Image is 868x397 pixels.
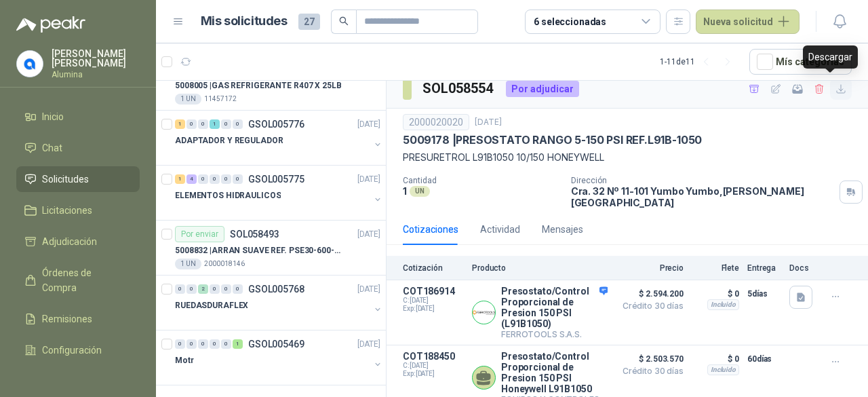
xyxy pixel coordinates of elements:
a: 0 0 2 0 0 0 GSOL005768[DATE] RUEDASDURAFLEX [175,281,383,324]
span: Chat [42,140,62,155]
div: 0 [175,284,185,294]
div: 1 [175,174,185,184]
p: 5008832 | ARRAN SUAVE REF. PSE30-600-70 20HP-30A [175,244,344,257]
div: Por enviar [175,226,224,242]
div: 0 [186,339,197,349]
span: search [339,16,349,26]
p: GSOL005469 [248,339,304,349]
img: Company Logo [473,301,495,324]
div: 0 [221,284,231,294]
div: 6 seleccionadas [534,14,606,29]
a: 1 4 0 0 0 0 GSOL005775[DATE] ELEMENTOS HIDRAULICOS [175,171,383,214]
p: Alumina [52,71,140,79]
p: COT188450 [403,351,464,362]
div: UN [410,186,430,197]
div: 0 [221,174,231,184]
div: 0 [175,339,185,349]
a: Inicio [16,104,140,130]
p: Cotización [403,263,464,273]
div: Mensajes [542,222,583,237]
span: Órdenes de Compra [42,265,127,295]
span: C: [DATE] [403,297,464,305]
span: $ 2.503.570 [616,351,684,367]
div: Incluido [707,299,739,310]
p: [DATE] [357,283,380,296]
div: 1 [233,339,243,349]
span: Licitaciones [42,203,92,218]
p: Entrega [747,263,781,273]
div: Incluido [707,364,739,375]
div: Por adjudicar [506,81,579,97]
button: Mís categorías [749,49,852,75]
div: 0 [233,174,243,184]
div: 0 [210,339,220,349]
p: GSOL005776 [248,119,304,129]
p: Flete [692,263,739,273]
span: Adjudicación [42,234,97,249]
a: 0 0 0 0 0 1 GSOL005469[DATE] Motr [175,336,383,379]
div: 0 [233,284,243,294]
img: Company Logo [17,51,43,77]
a: Configuración [16,337,140,363]
div: 0 [186,119,197,129]
p: ADAPTADOR Y REGULADOR [175,134,283,147]
div: 0 [221,339,231,349]
p: Motr [175,354,194,367]
p: Cra. 32 Nº 11-101 Yumbo Yumbo , [PERSON_NAME][GEOGRAPHIC_DATA] [571,185,834,208]
a: Órdenes de Compra [16,260,140,301]
a: Licitaciones [16,197,140,223]
p: Presostato/Control Proporcional de Presion 150 PSI (L91B1050) [501,286,608,329]
div: 0 [210,284,220,294]
div: 2 [198,284,208,294]
p: Presostato/Control Proporcional de Presion 150 PSI Honeywell L91B1050 [501,351,608,394]
div: 1 UN [175,94,201,105]
p: RUEDASDURAFLEX [175,299,248,312]
p: 2000018146 [204,259,245,269]
div: 0 [186,284,197,294]
span: 27 [298,14,320,30]
p: 11457172 [204,94,237,105]
span: Remisiones [42,311,92,326]
a: Chat [16,135,140,161]
a: Por enviarSOL058493[DATE] 5008832 |ARRAN SUAVE REF. PSE30-600-70 20HP-30A1 UN2000018146 [156,221,386,276]
p: [DATE] [357,338,380,351]
p: COT186914 [403,286,464,297]
p: Docs [789,263,816,273]
span: Exp: [DATE] [403,305,464,313]
div: 0 [210,174,220,184]
span: $ 2.594.200 [616,286,684,302]
img: Logo peakr [16,16,85,33]
p: [DATE] [475,116,502,129]
span: Crédito 30 días [616,367,684,375]
div: Actividad [480,222,520,237]
a: Adjudicación [16,229,140,254]
p: [DATE] [357,173,380,186]
p: 5009178 | PRESOSTATO RANGO 5-150 PSI REF.L91B-1050 [403,133,702,147]
button: Nueva solicitud [696,10,800,34]
div: 2000020020 [403,114,469,130]
div: 1 [175,119,185,129]
span: Inicio [42,109,64,124]
p: 5 días [747,286,781,302]
span: Exp: [DATE] [403,370,464,378]
p: Cantidad [403,176,560,185]
div: Descargar [803,45,858,69]
div: 0 [198,174,208,184]
p: FERROTOOLS S.A.S. [501,329,608,339]
p: Producto [472,263,608,273]
div: 0 [233,119,243,129]
p: Dirección [571,176,834,185]
div: Cotizaciones [403,222,458,237]
div: 0 [221,119,231,129]
p: PRESURETROL L91B1050 10/150 HONEYWELL [403,150,852,165]
p: $ 0 [692,286,739,302]
a: 1 0 0 1 0 0 GSOL005776[DATE] ADAPTADOR Y REGULADOR [175,116,383,159]
span: Solicitudes [42,172,89,187]
p: GSOL005775 [248,174,304,184]
span: Configuración [42,343,102,358]
div: 4 [186,174,197,184]
h1: Mis solicitudes [201,12,288,31]
a: RecibidoSOL058547[DATE] 5008005 |GAS REFRIGERANTE R407 X 25LB1 UN11457172 [156,56,386,111]
div: 0 [198,119,208,129]
p: [DATE] [357,228,380,241]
